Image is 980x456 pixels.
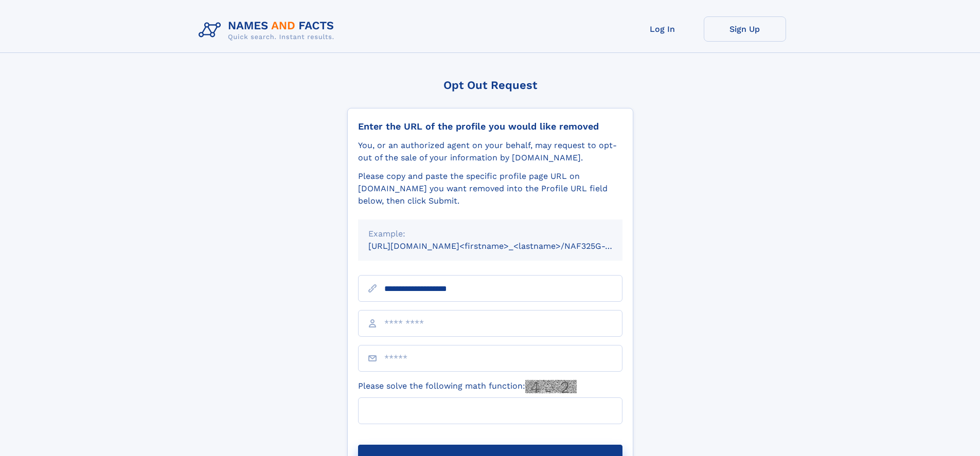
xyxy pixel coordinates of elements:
label: Please solve the following math function: [358,380,577,393]
a: Log In [621,16,704,42]
img: Logo Names and Facts [194,16,343,44]
div: You, or an authorized agent on your behalf, may request to opt-out of the sale of your informatio... [358,139,622,164]
div: Enter the URL of the profile you would like removed [358,121,622,132]
div: Opt Out Request [347,79,633,92]
small: [URL][DOMAIN_NAME]<firstname>_<lastname>/NAF325G-xxxxxxxx [368,241,642,251]
div: Example: [368,228,612,240]
a: Sign Up [704,16,786,42]
div: Please copy and paste the specific profile page URL on [DOMAIN_NAME] you want removed into the Pr... [358,170,622,207]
